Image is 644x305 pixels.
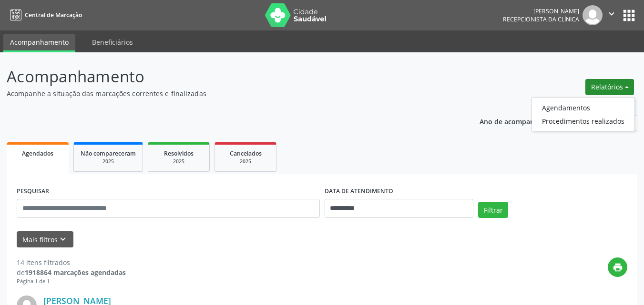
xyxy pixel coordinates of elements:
strong: 1918864 marcações agendadas [25,268,126,277]
label: PESQUISAR [17,184,49,199]
span: Resolvidos [164,149,194,157]
i: keyboard_arrow_down [58,234,68,245]
p: Ano de acompanhamento [480,115,564,127]
button: apps [621,7,637,24]
ul: Relatórios [532,97,635,131]
i: print [613,262,623,273]
a: Beneficiários [85,34,140,50]
a: Acompanhamento [3,34,75,52]
a: Central de Marcação [7,7,82,23]
span: Não compareceram [81,149,136,157]
span: Agendados [22,149,53,157]
a: Procedimentos realizados [532,114,634,128]
button: print [608,257,627,277]
img: img [583,5,603,25]
div: 2025 [81,158,136,165]
button: Mais filtroskeyboard_arrow_down [17,231,73,248]
p: Acompanhamento [7,65,448,89]
a: Agendamentos [532,101,634,114]
label: DATA DE ATENDIMENTO [325,184,393,199]
div: [PERSON_NAME] [503,7,579,15]
div: 2025 [155,158,203,165]
p: Acompanhe a situação das marcações correntes e finalizadas [7,89,448,98]
button: Relatórios [585,79,634,95]
button:  [603,5,621,25]
button: Filtrar [478,202,508,218]
i:  [606,9,617,19]
div: 2025 [222,158,269,165]
span: Recepcionista da clínica [503,15,579,23]
span: Central de Marcação [25,11,82,19]
div: de [17,267,126,277]
div: Página 1 de 1 [17,277,126,285]
span: Cancelados [230,149,262,157]
div: 14 itens filtrados [17,257,126,267]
